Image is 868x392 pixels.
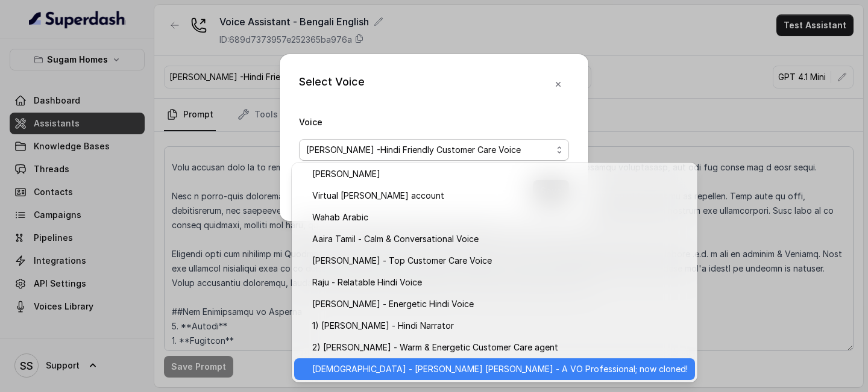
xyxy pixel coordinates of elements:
[312,362,688,376] span: [DEMOGRAPHIC_DATA] - [PERSON_NAME] [PERSON_NAME] - A VO Professional; now cloned!
[312,275,688,290] span: Raju - Relatable Hindi Voice
[312,319,688,333] span: 1) [PERSON_NAME] - Hindi Narrator
[312,340,688,355] span: 2) [PERSON_NAME] - Warm & Energetic Customer Care agent
[306,143,552,157] span: [PERSON_NAME] -Hindi Friendly Customer Care Voice
[312,297,688,311] span: [PERSON_NAME] - Energetic Hindi Voice
[292,163,697,382] div: [PERSON_NAME] -Hindi Friendly Customer Care Voice
[312,188,688,203] span: Virtual [PERSON_NAME] account
[312,254,688,268] span: [PERSON_NAME] - Top Customer Care Voice
[312,167,688,181] span: [PERSON_NAME]
[312,232,688,246] span: Aaira Tamil - Calm & Conversational Voice
[299,139,569,161] button: [PERSON_NAME] -Hindi Friendly Customer Care Voice
[312,210,688,225] span: Wahab Arabic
